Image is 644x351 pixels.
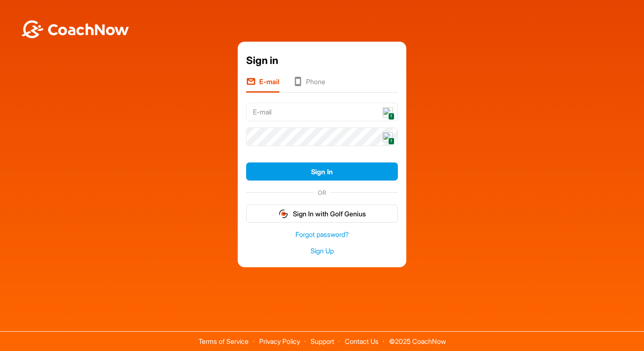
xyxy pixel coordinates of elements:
[293,77,325,93] li: Phone
[20,20,130,38] img: BwLJSsUCoWCh5upNqxVrqldRgqLPVwmV24tXu5FoVAoFEpwwqQ3VIfuoInZCoVCoTD4vwADAC3ZFMkVEQFDAAAAAElFTkSuQmCC
[311,337,334,346] a: Support
[278,209,289,219] img: gg_logo
[246,205,398,223] button: Sign In with Golf Genius
[388,138,394,145] span: 1
[199,337,249,346] a: Terms of Service
[383,132,393,142] img: npw-badge-icon.svg
[314,188,330,197] span: OR
[388,113,394,120] span: 1
[246,230,398,239] a: Forgot password?
[345,337,378,346] a: Contact Us
[259,337,300,346] a: Privacy Policy
[246,53,398,68] div: Sign in
[246,246,398,256] a: Sign Up
[385,332,450,345] span: © 2025 CoachNow
[246,103,398,121] input: E-mail
[383,107,393,117] img: npw-badge-icon.svg
[246,77,279,93] li: E-mail
[246,162,398,181] button: Sign In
